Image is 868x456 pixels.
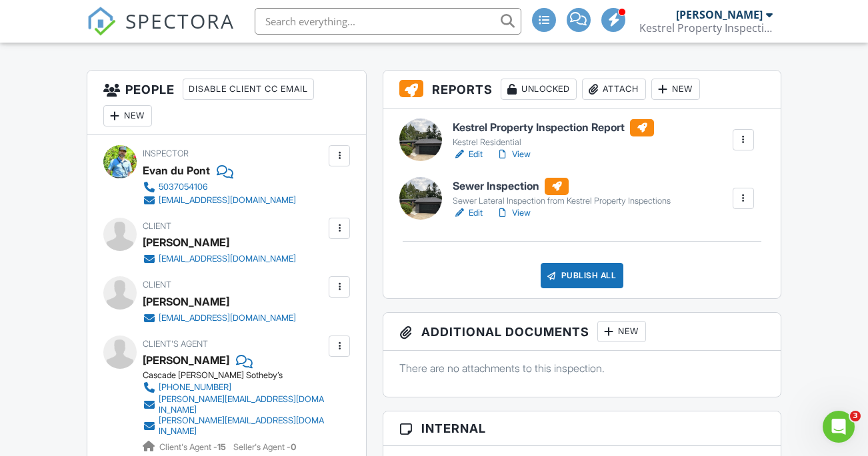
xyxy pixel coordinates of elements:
[87,71,366,135] h3: People
[87,7,116,36] img: The Best Home Inspection Software - Spectora
[496,206,531,220] a: View
[143,370,336,381] div: Cascade [PERSON_NAME] Sotheby’s
[159,394,325,415] div: [PERSON_NAME][EMAIL_ADDRESS][DOMAIN_NAME]
[125,7,235,35] span: SPECTORA
[143,339,208,349] span: Client's Agent
[143,280,171,290] span: Client
[159,313,296,324] div: [EMAIL_ADDRESS][DOMAIN_NAME]
[143,148,189,158] span: Inspector
[582,79,646,100] div: Attach
[159,415,325,437] div: [PERSON_NAME][EMAIL_ADDRESS][DOMAIN_NAME]
[183,79,314,100] div: Disable Client CC Email
[676,8,763,21] div: [PERSON_NAME]
[143,292,229,312] div: [PERSON_NAME]
[823,411,855,443] iframe: Intercom live chat
[255,8,521,35] input: Search everything...
[143,232,229,252] div: [PERSON_NAME]
[453,119,654,136] h6: Kestrel Property Inspection Report
[291,442,296,452] strong: 0
[87,18,235,46] a: SPECTORA
[541,263,624,288] div: Publish All
[143,180,296,194] a: 5037054106
[597,321,646,342] div: New
[496,148,531,161] a: View
[453,178,671,207] a: Sewer Inspection Sewer Lateral Inspection from Kestrel Property Inspections
[453,148,483,161] a: Edit
[651,79,700,100] div: New
[143,194,296,207] a: [EMAIL_ADDRESS][DOMAIN_NAME]
[143,381,325,394] a: [PHONE_NUMBER]
[453,178,671,195] h6: Sewer Inspection
[383,313,781,351] h3: Additional Documents
[850,411,861,421] span: 3
[103,105,152,126] div: New
[453,119,654,148] a: Kestrel Property Inspection Report Kestrel Residential
[399,361,765,375] p: There are no attachments to this inspection.
[143,221,171,231] span: Client
[143,350,229,370] a: [PERSON_NAME]
[143,415,325,437] a: [PERSON_NAME][EMAIL_ADDRESS][DOMAIN_NAME]
[383,411,781,446] h3: Internal
[143,312,296,325] a: [EMAIL_ADDRESS][DOMAIN_NAME]
[453,206,483,220] a: Edit
[143,252,296,266] a: [EMAIL_ADDRESS][DOMAIN_NAME]
[217,442,226,452] strong: 15
[501,79,577,100] div: Unlocked
[143,394,325,415] a: [PERSON_NAME][EMAIL_ADDRESS][DOMAIN_NAME]
[453,196,671,206] div: Sewer Lateral Inspection from Kestrel Property Inspections
[159,182,208,192] div: 5037054106
[159,254,296,264] div: [EMAIL_ADDRESS][DOMAIN_NAME]
[159,382,231,393] div: [PHONE_NUMBER]
[159,442,228,452] span: Client's Agent -
[233,442,296,452] span: Seller's Agent -
[639,21,773,35] div: Kestrel Property Inspections LLC
[383,71,781,109] h3: Reports
[159,195,296,206] div: [EMAIL_ADDRESS][DOMAIN_NAME]
[453,137,654,148] div: Kestrel Residential
[143,160,210,180] div: Evan du Pont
